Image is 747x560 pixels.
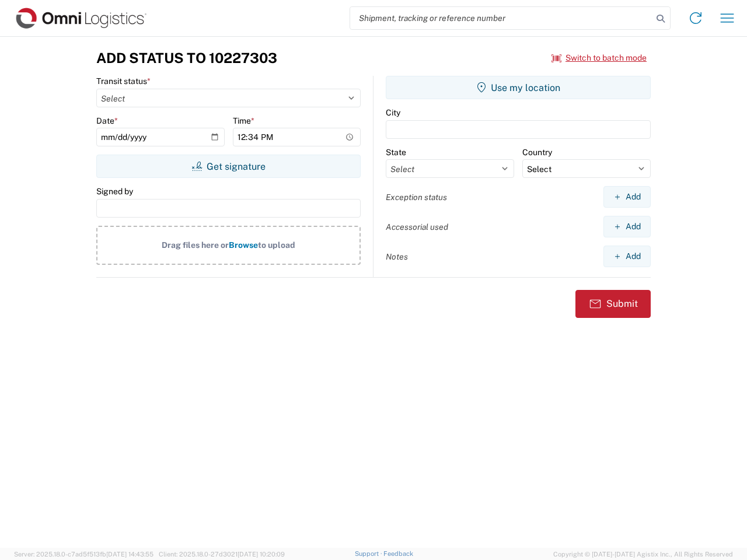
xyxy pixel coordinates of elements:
[96,155,361,178] button: Get signature
[386,222,448,232] label: Accessorial used
[14,551,153,558] span: Server: 2025.18.0-c7ad5f513fb
[386,147,406,157] label: State
[229,240,258,250] span: Browse
[386,76,651,99] button: Use my location
[258,240,295,250] span: to upload
[159,551,285,558] span: Client: 2025.18.0-27d3021
[96,116,118,126] label: Date
[233,116,254,126] label: Time
[96,50,277,66] h3: Add Status to 10227303
[522,147,552,157] label: Country
[238,551,285,558] span: [DATE] 10:20:09
[96,76,151,86] label: Transit status
[551,48,647,68] button: Switch to batch mode
[96,186,133,197] label: Signed by
[162,240,229,250] span: Drag files here or
[386,192,447,202] label: Exception status
[553,549,733,559] span: Copyright © [DATE]-[DATE] Agistix Inc., All Rights Reserved
[603,246,651,267] button: Add
[603,186,651,208] button: Add
[355,550,384,557] a: Support
[575,290,651,318] button: Submit
[106,551,153,558] span: [DATE] 14:43:55
[386,251,408,262] label: Notes
[603,216,651,237] button: Add
[386,107,400,118] label: City
[383,550,413,557] a: Feedback
[350,7,652,29] input: Shipment, tracking or reference number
